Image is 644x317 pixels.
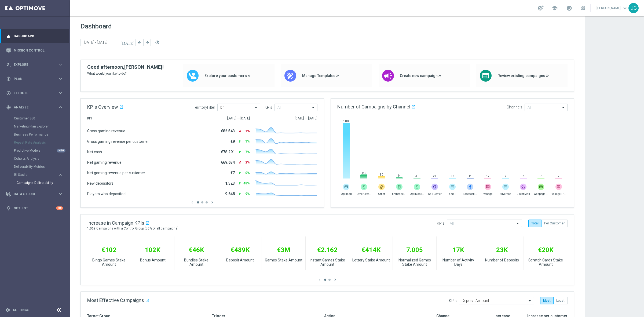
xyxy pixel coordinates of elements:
a: [PERSON_NAME]keyboard_arrow_down [596,4,628,12]
a: Predictive Models [14,148,56,153]
span: Explore [14,63,58,66]
div: +10 [56,206,63,210]
a: Dashboard [14,29,63,43]
i: person_search [6,62,11,67]
div: Business Performance [14,130,69,139]
div: Customer 360 [14,114,69,122]
button: lightbulb Optibot +10 [6,206,63,210]
i: track_changes [6,105,11,110]
div: Optibot [6,201,63,215]
div: Explore [6,62,58,67]
i: gps_fixed [6,76,11,81]
button: BI Studio keyboard_arrow_right [14,173,63,177]
button: track_changes Analyze keyboard_arrow_right [6,105,63,110]
span: BI Studio [14,173,53,176]
a: Business Performance [14,132,56,137]
div: Mission Control [6,43,63,57]
i: lightbulb [6,206,11,211]
i: equalizer [6,34,11,39]
div: Repeat Rate Analysis [14,139,69,147]
div: Deliverability Metrics [14,163,69,171]
div: Cohorts Analysis [14,155,69,163]
div: Plan [6,76,58,81]
div: Campaigns Deliverability [17,179,69,187]
i: keyboard_arrow_right [58,172,63,177]
div: Predictive Models [14,147,69,155]
span: school [552,5,558,11]
span: Data Studio [14,192,58,196]
span: Execute [14,92,58,95]
i: keyboard_arrow_right [58,76,63,81]
button: person_search Explore keyboard_arrow_right [6,63,63,67]
a: Deliverability Metrics [14,165,56,169]
a: Customer 360 [14,116,56,121]
div: NEW [57,149,65,152]
i: keyboard_arrow_right [58,62,63,67]
i: keyboard_arrow_right [58,105,63,110]
span: keyboard_arrow_down [622,5,628,11]
a: Optibot [14,201,56,215]
div: Execute [6,91,58,96]
i: play_circle_outline [6,91,11,96]
i: keyboard_arrow_right [58,191,63,196]
a: Cohorts Analysis [14,156,56,161]
button: Mission Control [6,48,63,53]
div: BI Studio [14,173,58,176]
div: Dashboard [6,29,63,43]
span: Analyze [14,106,58,109]
a: Marketing Plan Explorer [14,124,56,129]
button: play_circle_outline Execute keyboard_arrow_right [6,91,63,95]
div: BI Studio [14,171,69,187]
i: settings [5,308,10,312]
button: Data Studio keyboard_arrow_right [6,192,63,196]
div: Marketing Plan Explorer [14,122,69,130]
button: equalizer Dashboard [6,34,63,38]
div: Data Studio [6,192,58,196]
a: Settings [13,308,29,312]
span: Plan [14,77,58,81]
a: Mission Control [14,43,63,57]
div: JG [628,3,639,13]
div: Analyze [6,105,58,110]
button: gps_fixed Plan keyboard_arrow_right [6,77,63,81]
i: keyboard_arrow_right [58,90,63,96]
a: Campaigns Deliverability [17,181,56,185]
